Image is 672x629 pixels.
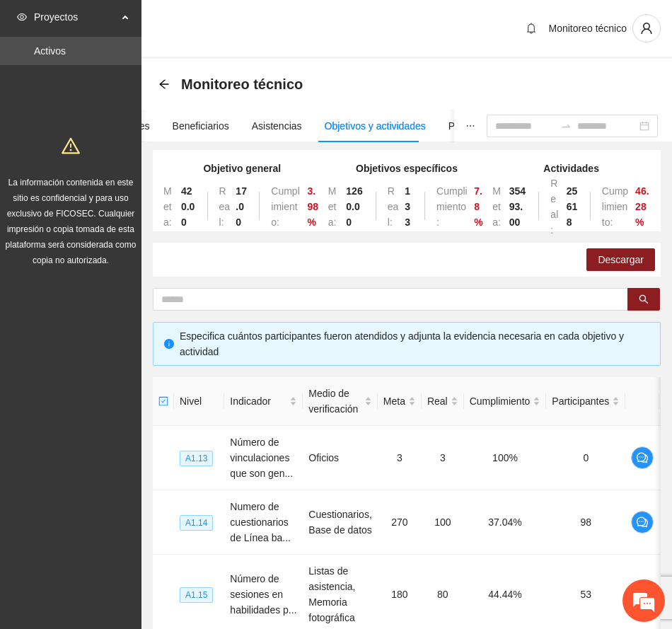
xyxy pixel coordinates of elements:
span: Real: [550,178,558,236]
strong: 25618 [567,185,578,228]
span: Cumplimiento: [436,185,468,228]
span: warning [62,137,80,155]
th: Participantes [546,377,625,426]
span: A1.13 [180,451,213,466]
td: 3 [378,426,422,490]
td: 100% [464,426,547,490]
span: eye [17,12,27,22]
strong: Objetivo general [203,163,281,174]
span: La información contenida en este sitio es confidencial y para uso exclusivo de FICOSEC. Cualquier... [6,178,137,265]
td: 3 [422,426,464,490]
div: Beneficiarios [173,118,229,134]
td: Oficios [303,426,378,490]
span: bell [521,23,542,34]
strong: Objetivos específicos [356,163,458,174]
span: check-square [158,396,168,406]
strong: 46.28 % [635,185,649,228]
span: swap-right [560,120,572,132]
strong: 133 [405,185,410,228]
button: ellipsis [454,110,487,142]
td: 37.04% [464,490,547,555]
span: Monitoreo técnico [548,23,627,34]
span: info-circle [164,339,174,349]
span: Indicador [230,393,286,409]
button: Descargar [586,248,655,271]
strong: 1260.00 [346,185,362,228]
span: Numero de cuestionarios de Línea ba... [230,501,291,543]
span: Cumplimiento [470,393,531,409]
span: search [639,294,649,306]
span: Medio de verificación [308,386,361,417]
button: comment [631,446,654,469]
span: arrow-left [158,79,170,90]
th: Nivel [174,377,224,426]
span: ellipsis [465,121,475,131]
span: Proyectos [34,3,117,31]
span: A1.15 [180,587,213,603]
a: Activos [34,45,66,57]
td: 98 [546,490,625,555]
div: Especifica cuántos participantes fueron atendidos y adjunta la evidencia necesaria en cada objeti... [180,328,649,359]
td: 0 [546,426,625,490]
td: Cuestionarios, Base de datos [303,490,378,555]
div: Asistencias [252,118,302,134]
th: Cumplimiento [464,377,547,426]
span: Real: [219,185,231,228]
span: Meta: [328,185,337,228]
span: Descargar [598,252,644,267]
button: bell [520,17,543,40]
th: Meta [378,377,422,426]
div: Objetivos y actividades [325,118,426,134]
div: Participantes [448,118,506,134]
th: Indicador [224,377,303,426]
strong: 35493.00 [509,185,526,228]
span: Meta: [492,185,501,228]
span: Real: [388,185,399,228]
strong: 17.00 [236,185,247,228]
span: to [560,120,572,132]
td: 270 [378,490,422,555]
span: Monitoreo técnico [181,73,303,96]
span: Meta: [163,185,172,228]
button: user [632,14,661,42]
button: search [627,288,660,311]
span: Número de vinculaciones que son gen... [230,437,293,479]
th: Medio de verificación [303,377,378,426]
strong: 7.8 % [474,185,482,228]
button: comment [631,511,654,533]
span: user [633,22,660,35]
span: Número de sesiones en habilidades p... [230,573,296,616]
div: Back [158,79,170,91]
strong: 3.98 % [307,185,318,228]
span: Participantes [552,393,609,409]
strong: Actividades [543,163,599,174]
span: Cumplimiento: [271,185,299,228]
td: 100 [422,490,464,555]
span: Real [427,393,448,409]
span: Meta [383,393,405,409]
th: Real [422,377,464,426]
strong: 420.00 [181,185,195,228]
span: A1.14 [180,515,213,531]
span: Cumplimiento: [602,185,628,228]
